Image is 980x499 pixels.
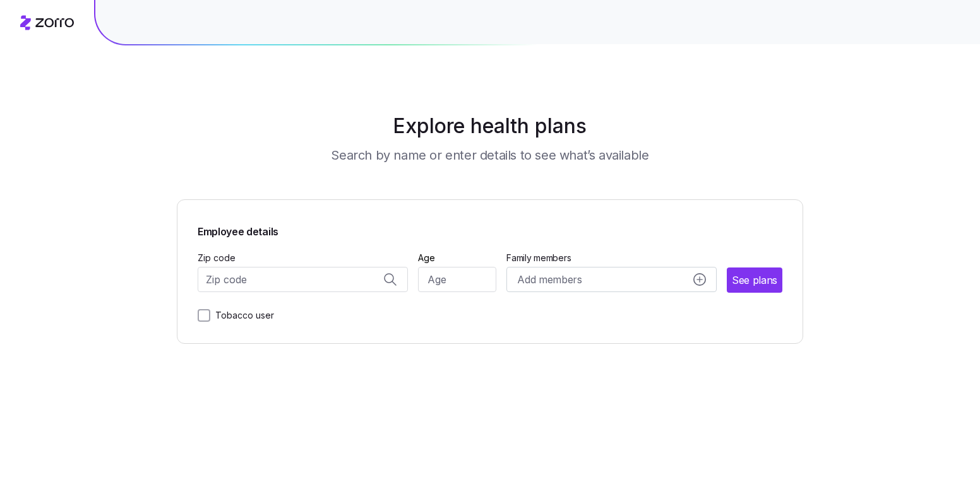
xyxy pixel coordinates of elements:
[517,272,582,288] span: Add members
[198,267,408,292] input: Zip code
[418,251,435,265] label: Age
[208,111,772,141] h1: Explore health plans
[331,146,648,164] h3: Search by name or enter details to see what’s available
[732,273,777,288] span: See plans
[418,267,497,292] input: Age
[506,252,717,264] span: Family members
[506,267,717,292] button: Add membersadd icon
[727,267,782,293] button: See plans
[198,251,236,265] label: Zip code
[693,273,706,286] svg: add icon
[198,220,278,240] span: Employee details
[210,308,274,323] label: Tobacco user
